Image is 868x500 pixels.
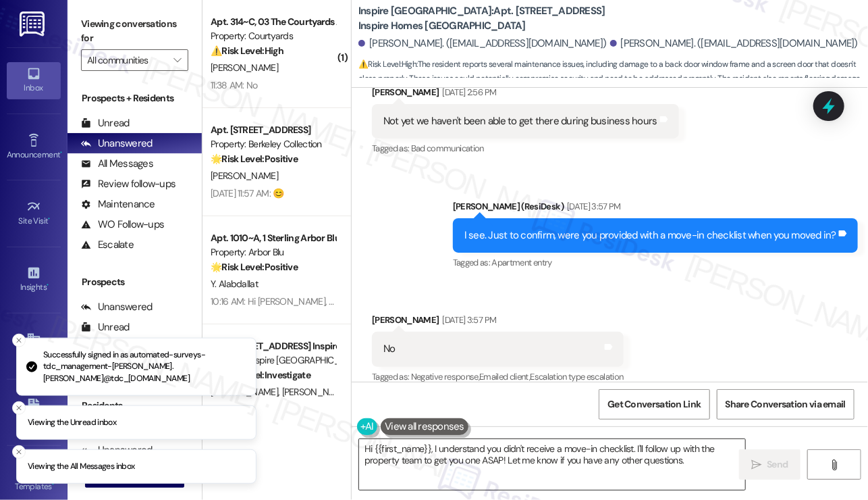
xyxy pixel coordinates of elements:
span: Escalation type escalation [530,371,623,382]
div: Unread [81,116,130,130]
i:  [173,55,181,66]
p: Viewing the Unread inbox [28,416,116,428]
div: [PERSON_NAME] [372,85,679,104]
div: Property: Inspire [GEOGRAPHIC_DATA] [211,353,335,368]
span: Get Conversation Link [607,397,701,411]
div: [DATE] 3:57 PM [439,313,497,327]
div: Tagged as: [372,139,679,158]
span: • [47,280,49,290]
div: Escalate [81,238,134,252]
span: Send [767,457,788,472]
span: Share Conversation via email [726,397,846,411]
div: Prospects + Residents [67,91,202,105]
div: [PERSON_NAME]. ([EMAIL_ADDRESS][DOMAIN_NAME]) [610,36,859,51]
label: Viewing conversations for [81,14,188,49]
div: Review follow-ups [81,177,175,191]
strong: 🌟 Risk Level: Positive [211,153,298,165]
span: Negative response , [411,371,479,382]
div: Tagged as: [453,253,858,272]
i:  [751,459,761,470]
input: All communities [87,49,167,71]
span: Y. Alabdallat [211,278,258,290]
div: [DATE] 3:57 PM [564,199,621,214]
div: Unread [81,320,130,334]
button: Send [739,449,801,480]
strong: ❓ Risk Level: Investigate [211,369,310,381]
textarea: Hi {{first_name}}, I understand you didn't receive a move-in checklist. I'll follow up with the p... [359,439,745,490]
div: Unanswered [81,136,153,151]
div: Tagged as: [372,367,624,386]
span: • [52,480,54,489]
span: • [60,148,62,157]
a: Inbox [7,62,61,99]
img: ResiDesk Logo [20,11,47,36]
div: Apt. 314~C, 03 The Courtyards Apartments [211,15,335,29]
button: Close toast [12,401,26,414]
div: Apt. [STREET_ADDRESS] [211,123,335,137]
a: Buildings [7,328,61,364]
a: Insights • [7,261,61,298]
div: All Messages [81,157,153,171]
a: Templates • [7,461,61,497]
div: Maintenance [81,197,155,211]
strong: 🌟 Risk Level: Positive [211,261,298,273]
button: Close toast [12,333,26,347]
div: Property: Arbor Blu [211,245,335,259]
span: [PERSON_NAME] [211,61,278,74]
div: I see. Just to confirm, were you provided with a move-in checklist when you moved in? [464,228,836,243]
div: [DATE] 2:56 PM [439,85,497,99]
div: Apt. 1010~A, 1 Sterling Arbor Blu [211,231,335,245]
span: Apartment entry [492,257,552,268]
i:  [829,459,839,470]
span: : The resident reports several maintenance issues, including damage to a back door window frame a... [358,57,868,116]
span: • [49,214,51,224]
button: Get Conversation Link [599,389,709,420]
div: [PERSON_NAME] (ResiDesk) [453,199,858,218]
div: [PERSON_NAME]. ([EMAIL_ADDRESS][DOMAIN_NAME]) [358,36,607,51]
div: Apt. [STREET_ADDRESS] Inspire Homes [GEOGRAPHIC_DATA] [211,339,335,353]
button: Share Conversation via email [717,389,855,420]
div: [PERSON_NAME] [372,313,624,332]
strong: ⚠️ Risk Level: High [358,59,416,70]
span: Bad communication [411,143,484,154]
div: Prospects [67,275,202,289]
span: [PERSON_NAME] [282,386,354,398]
div: No [383,342,396,356]
b: Inspire [GEOGRAPHIC_DATA]: Apt. [STREET_ADDRESS] Inspire Homes [GEOGRAPHIC_DATA] [358,4,628,33]
div: 11:38 AM: No [211,79,258,91]
p: Successfully signed in as automated-surveys-tdc_management-[PERSON_NAME].[PERSON_NAME]@tdc_[DOMAI... [43,349,245,384]
div: [DATE] 11:57 AM: 😊 [211,187,283,199]
strong: ⚠️ Risk Level: High [211,45,283,57]
span: Emailed client , [479,371,530,382]
div: Not yet we haven't been able to get there during business hours [383,114,657,128]
a: Site Visit • [7,195,61,232]
div: Property: Berkeley Collection [211,137,335,151]
div: WO Follow-ups [81,218,164,232]
div: Property: Courtyards [211,29,335,43]
button: Close toast [12,445,26,459]
p: Viewing the All Messages inbox [28,461,135,473]
div: Unanswered [81,300,153,314]
span: [PERSON_NAME] [211,170,278,182]
a: Leads [7,395,61,431]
